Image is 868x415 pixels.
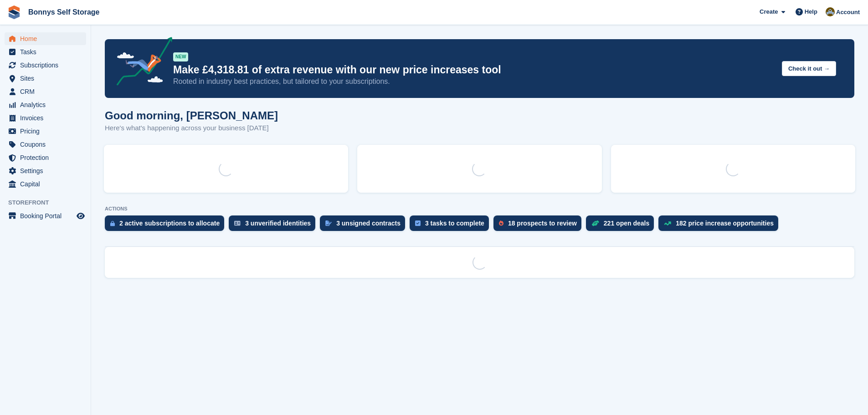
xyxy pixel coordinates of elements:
[499,220,503,226] img: prospect-51fa495bee0391a8d652442698ab0144808aea92771e9ea1ae160a38d050c398.svg
[105,215,229,236] a: 2 active subscriptions to allocate
[173,77,775,87] p: Rooted in industry best practices, but tailored to your subscriptions.
[325,220,332,226] img: contract_signature_icon-13c848040528278c33f63329250d36e43548de30e8caae1d1a13099fd9432cc5.svg
[173,63,775,77] p: Make £4,318.81 of extra revenue with our new price increases tool
[20,138,75,151] span: Coupons
[5,46,86,58] a: menu
[119,220,220,227] div: 2 active subscriptions to allocate
[5,112,86,124] a: menu
[5,59,86,72] a: menu
[591,220,599,226] img: deal-1b604bf984904fb50ccaf53a9ad4b4a5d6e5aea283cecdc64d6e3604feb123c2.svg
[20,46,75,58] span: Tasks
[836,8,860,17] span: Account
[5,210,86,222] a: menu
[105,206,854,212] p: ACTIONS
[425,220,484,227] div: 3 tasks to complete
[5,125,86,138] a: menu
[5,32,86,45] a: menu
[173,52,188,61] div: NEW
[20,32,75,45] span: Home
[229,215,320,236] a: 3 unverified identities
[586,215,658,236] a: 221 open deals
[20,164,75,177] span: Settings
[109,37,173,89] img: price-adjustments-announcement-icon-8257ccfd72463d97f412b2fc003d46551f7dbcb40ab6d574587a9cd5c0d94...
[75,210,86,221] a: Preview store
[7,5,21,19] img: stora-icon-8386f47178a22dfd0bd8f6a31ec36ba5ce8667c1dd55bd0f319d3a0aa187defe.svg
[20,98,75,111] span: Analytics
[110,220,115,226] img: active_subscription_to_allocate_icon-d502201f5373d7db506a760aba3b589e785aa758c864c3986d89f69b8ff3...
[25,5,103,20] a: Bonnys Self Storage
[415,220,421,226] img: task-75834270c22a3079a89374b754ae025e5fb1db73e45f91037f5363f120a921f8.svg
[5,72,86,85] a: menu
[245,220,311,227] div: 3 unverified identities
[5,151,86,164] a: menu
[5,164,86,177] a: menu
[5,98,86,111] a: menu
[826,7,835,16] img: James Bonny
[20,85,75,98] span: CRM
[410,215,493,236] a: 3 tasks to complete
[658,215,783,236] a: 182 price increase opportunities
[5,85,86,98] a: menu
[5,138,86,151] a: menu
[20,112,75,124] span: Invoices
[20,151,75,164] span: Protection
[105,109,278,122] h1: Good morning, [PERSON_NAME]
[20,178,75,190] span: Capital
[5,178,86,190] a: menu
[508,220,577,227] div: 18 prospects to review
[20,59,75,72] span: Subscriptions
[320,215,410,236] a: 3 unsigned contracts
[336,220,401,227] div: 3 unsigned contracts
[234,220,241,226] img: verify_identity-adf6edd0f0f0b5bbfe63781bf79b02c33cf7c696d77639b501bdc392416b5a36.svg
[20,125,75,138] span: Pricing
[664,221,671,225] img: price_increase_opportunities-93ffe204e8149a01c8c9dc8f82e8f89637d9d84a8eef4429ea346261dce0b2c0.svg
[20,210,75,222] span: Booking Portal
[782,61,836,76] button: Check it out →
[20,72,75,85] span: Sites
[805,7,817,16] span: Help
[676,220,774,227] div: 182 price increase opportunities
[604,220,649,227] div: 221 open deals
[760,7,778,16] span: Create
[105,123,278,133] p: Here's what's happening across your business [DATE]
[493,215,586,236] a: 18 prospects to review
[8,198,91,207] span: Storefront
